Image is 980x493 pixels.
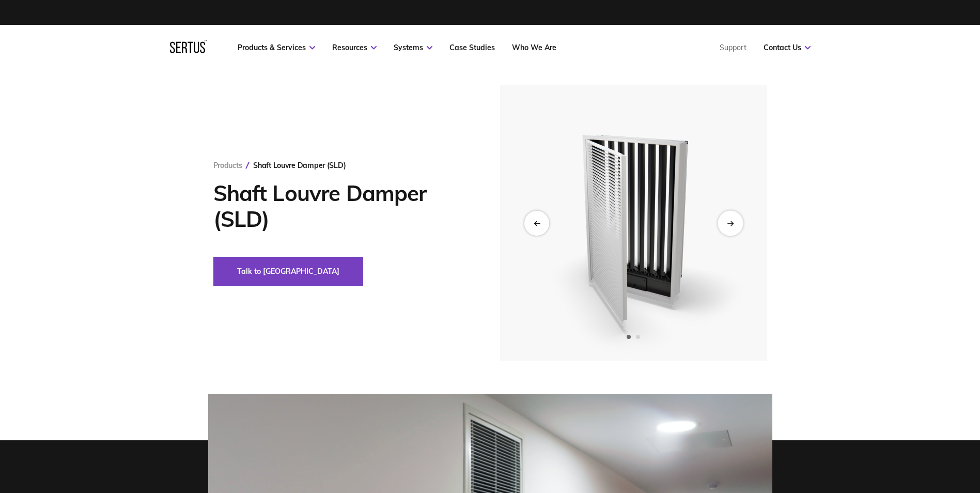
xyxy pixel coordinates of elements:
a: Who We Are [512,43,556,52]
a: Contact Us [764,43,811,52]
h1: Shaft Louvre Damper (SLD) [213,180,469,232]
button: Talk to [GEOGRAPHIC_DATA] [213,257,363,286]
span: Go to slide 2 [636,335,640,339]
a: Case Studies [449,43,495,52]
a: Products [213,161,242,170]
a: Systems [394,43,432,52]
a: Products & Services [238,43,315,52]
iframe: Chat Widget [794,373,980,493]
a: Resources [332,43,377,52]
div: Previous slide [524,211,549,236]
a: Support [720,43,746,52]
div: Next slide [718,210,743,236]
